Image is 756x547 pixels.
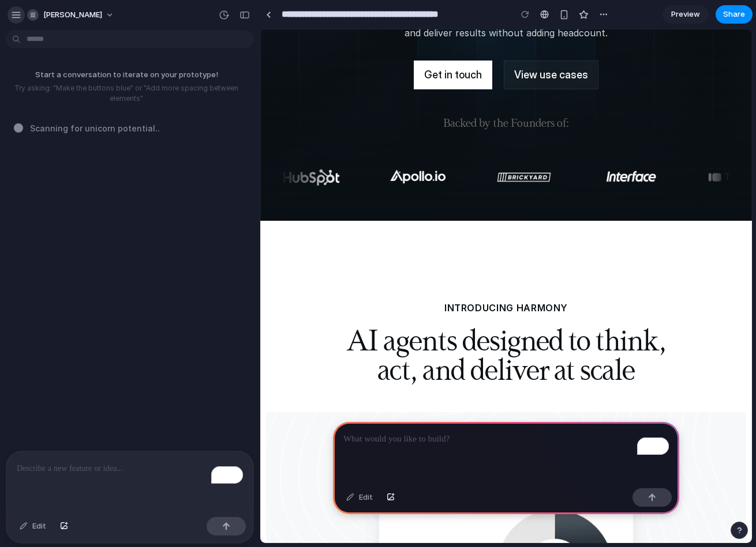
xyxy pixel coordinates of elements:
div: To enrich screen reader interactions, please activate Accessibility in Grammarly extension settings [333,422,679,484]
button: [PERSON_NAME] [23,6,120,24]
span: Preview [671,9,700,20]
div: To enrich screen reader interactions, please activate Accessibility in Grammarly extension settings [6,451,253,512]
span: [PERSON_NAME] [43,9,102,21]
span: Scanning for unicorn potential .. [30,122,160,134]
a: Preview [663,5,709,24]
p: Start a conversation to iterate on your prototype! [5,69,248,81]
span: Share [723,9,745,20]
button: Share [716,5,753,24]
p: Try asking: "Make the buttons blue" or "Add more spacing between elements" [5,83,248,104]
